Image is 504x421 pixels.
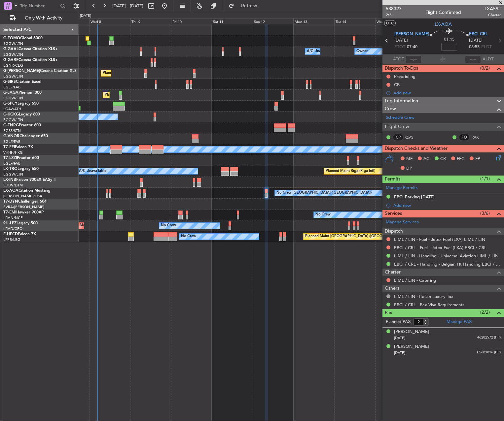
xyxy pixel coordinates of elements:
a: EGLF/FAB [3,85,20,90]
div: Planned Maint Riga (Riga Intl) [326,166,375,176]
a: Schedule Crew [386,114,414,121]
div: EBCI Parking [DATE] [394,194,435,200]
a: EBCI / CRL - Handling - Belgian Flt Handling EBCI / CRL [394,261,501,267]
a: 9H-LPZLegacy 500 [3,221,38,225]
span: Charter [485,12,501,18]
span: F-HECD [3,232,18,236]
a: EGLF/FAB [3,161,20,166]
label: Planned PAX [386,319,411,325]
span: ALDT [483,56,493,63]
a: Manage Services [386,219,419,226]
a: G-FOMOGlobal 6000 [3,36,43,40]
div: A/C Unavailable [307,47,334,56]
span: [DATE] [394,350,405,355]
div: Prebriefing [394,74,415,79]
a: EGLF/FAB [3,139,20,144]
span: G-[PERSON_NAME] [3,69,40,73]
span: 538323 [386,5,402,12]
span: ATOT [393,56,404,63]
span: G-SIRS [3,80,16,84]
span: 07:40 [407,44,417,50]
span: T7-FFI [3,145,15,149]
a: EBCI / CRL - Pax Visa Requirements [394,302,464,308]
button: Refresh [226,1,265,11]
span: [PERSON_NAME] [394,31,429,38]
a: LX-INBFalcon 900EX EASy II [3,178,55,182]
span: LX-TRO [3,167,18,171]
input: Trip Number [20,1,58,11]
a: LGAV/ATH [3,107,21,112]
span: ES681816 (PP) [477,350,501,355]
div: Planned Maint [GEOGRAPHIC_DATA] ([GEOGRAPHIC_DATA]) [305,232,409,242]
div: Flight Confirmed [425,9,461,16]
a: Manage Permits [386,185,418,191]
span: 01:15 [444,36,454,43]
a: LIML / LIN - Fuel - Jetex Fuel (LXA) LIML / LIN [394,237,485,242]
span: G-GAAL [3,47,18,51]
span: (2/2) [480,309,490,316]
span: (0/2) [480,65,490,72]
a: T7-LZZIPraetor 600 [3,156,39,160]
a: EGNR/CEG [3,63,23,68]
a: LX-TROLegacy 650 [3,167,39,171]
span: AC [423,156,429,162]
a: LIML / LIN - Italian Luxury Tax [394,294,453,299]
a: VHHH/HKG [3,150,23,155]
a: EGGW/LTN [3,52,23,57]
a: EGGW/LTN [3,96,23,101]
a: QVS [405,134,420,140]
a: EGGW/LTN [3,41,23,46]
button: Only With Activity [7,13,72,23]
span: [DATE] [394,336,405,340]
div: Thu 9 [130,18,171,24]
span: G-GARE [3,58,18,62]
a: G-VNORChallenger 650 [3,134,48,138]
span: [DATE] [469,37,483,44]
a: LFMN/NCE [3,215,23,220]
span: Crew [385,105,396,113]
span: G-ENRG [3,123,19,127]
a: G-SPCYLegacy 650 [3,102,39,106]
div: [PERSON_NAME] [394,343,429,350]
span: [DATE] [394,37,408,44]
button: UTC [384,20,396,26]
span: LXA59J [485,5,501,12]
div: No Crew [181,232,196,242]
div: Add new [393,203,501,208]
span: ETOT [394,44,405,50]
span: T7-EMI [3,210,16,214]
span: Others [385,285,399,292]
a: F-HECDFalcon 7X [3,232,36,236]
span: LX-INB [3,178,16,182]
span: 9H-LPZ [3,221,17,225]
a: G-JAGAPhenom 300 [3,91,42,95]
span: LX-AOA [3,189,18,193]
span: CR [440,156,446,162]
span: G-SPCY [3,102,18,106]
span: Refresh [235,4,263,8]
span: Dispatch Checks and Weather [385,145,448,152]
span: G-JAGA [3,91,18,95]
span: T7-LZZI [3,156,17,160]
div: A/C Unavailable [79,166,106,176]
div: Sat 11 [212,18,253,24]
a: LFPB/LBG [3,237,20,242]
span: Permits [385,176,400,183]
span: EBCI CRL [469,31,488,38]
a: G-GAALCessna Citation XLS+ [3,47,58,51]
a: [PERSON_NAME]/QSA [3,194,42,199]
a: G-GARECessna Citation XLS+ [3,58,58,62]
span: Only With Activity [17,16,70,20]
div: Planned Maint [GEOGRAPHIC_DATA] ([GEOGRAPHIC_DATA]) [105,90,209,100]
span: G-KGKG [3,113,19,116]
a: Manage PAX [447,319,472,325]
div: Owner [356,47,368,56]
div: Wed 8 [89,18,130,24]
span: (1/1) [480,175,490,182]
span: FP [475,156,480,162]
div: Planned Maint [GEOGRAPHIC_DATA] ([GEOGRAPHIC_DATA]) [103,68,207,78]
div: Tue 14 [334,18,375,24]
a: EGGW/LTN [3,117,23,122]
span: LX-AOA [435,21,452,28]
a: T7-FFIFalcon 7X [3,145,33,149]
